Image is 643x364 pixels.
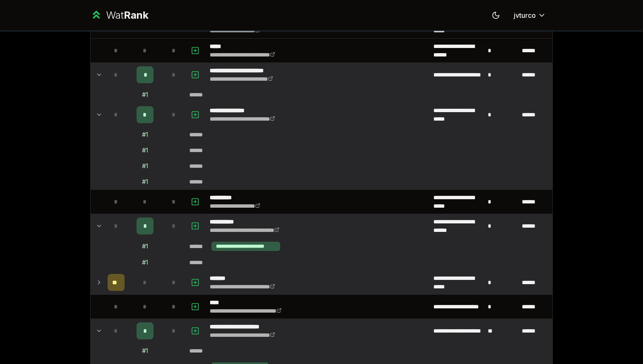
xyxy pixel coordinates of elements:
[507,8,553,23] button: jvturco
[124,9,148,21] span: Rank
[142,162,148,170] div: # 1
[142,146,148,155] div: # 1
[142,242,148,251] div: # 1
[142,258,148,267] div: # 1
[514,10,536,20] span: jvturco
[90,8,148,22] a: WatRank
[142,347,148,355] div: # 1
[142,90,148,99] div: # 1
[106,8,148,22] div: Wat
[142,178,148,186] div: # 1
[142,130,148,139] div: # 1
